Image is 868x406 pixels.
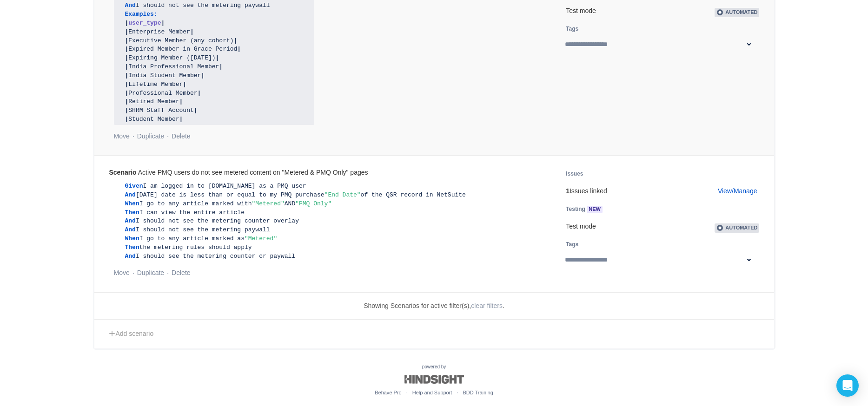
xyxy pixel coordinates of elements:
span: And [125,253,136,260]
span: add icon [108,330,116,337]
a: Behave Pro [375,390,401,395]
span: I should not see the metering paywall [136,226,270,233]
span: | [125,20,129,26]
b: 1 [566,187,570,195]
span: [DATE] date is less than or equal to my PMQ purchase [136,191,325,198]
span: | [125,54,129,61]
span: | [161,20,165,26]
span: India Professional Member [128,63,219,70]
p: Issues linked [566,187,759,196]
span: | [198,90,201,97]
span: | [219,63,223,70]
span: AND [285,200,295,207]
span: | [194,107,198,114]
span: And [125,226,136,233]
span: Lifetime Member [128,81,183,88]
a: Delete [172,269,190,276]
img: AgwABIgr006M16MAAAAASUVORK5CYII= [716,224,724,231]
span: Executive Member (any cohort) [128,37,233,44]
a: Move [114,269,130,276]
div: Test mode [566,222,759,231]
span: Automated [725,225,757,230]
span: | [125,90,129,97]
span: | [125,72,129,79]
div: Test mode [566,7,759,16]
span: Automated [725,9,757,15]
span: I should not see the metering paywall [136,2,270,9]
span: Then [125,244,139,251]
span: Professional Member [128,90,197,97]
span: | [237,46,241,52]
span: | [183,81,186,88]
img: AgwABIgr006M16MAAAAASUVORK5CYII= [716,9,724,16]
span: I go to any article marked as [139,235,245,242]
a: Duplicate [137,269,164,276]
h5: Testing [566,204,721,214]
a: clear filters [471,302,503,309]
span: Retired Member [128,98,179,105]
span: Student Member [128,116,179,123]
a: Automated [715,223,759,230]
span: | [234,37,238,44]
span: | [125,98,129,105]
span: I should see the metering counter or paywall [136,253,295,260]
span: Expired Member in Grace Period [128,46,237,52]
span: the metering rules should apply [139,244,252,251]
span: "End Date" [325,191,361,198]
span: | [125,81,129,88]
span: And [125,217,136,224]
span: | [179,98,183,105]
span: "PMQ Only" [295,200,331,207]
span: | [190,28,194,35]
span: And [125,2,136,9]
span: | [201,72,205,79]
span: And [125,191,136,198]
span: When [125,235,139,242]
b: Scenario [109,169,137,176]
span: Examples: [125,11,158,18]
span: Enterprise Member [128,28,190,35]
a: Help and Support [412,390,452,395]
span: of the QSR record in NetSuite [361,191,466,198]
a: Delete [172,132,190,140]
span: | [125,107,129,114]
span: India Student Member [128,72,201,79]
div: powered by [86,364,783,397]
h5: Tags [566,240,721,249]
p: Showing Scenarios for active filter(s), . [94,297,774,320]
span: SHRM Staff Account [128,107,193,114]
span: When [125,200,139,207]
span: Given [125,183,143,190]
span: user_type [128,20,161,26]
span: "Metered" [252,200,285,207]
span: I am logged in to [DOMAIN_NAME] as a PMQ user [143,183,306,190]
div: Open Intercom Messenger [836,374,859,397]
span: | [125,116,129,123]
a: Move [114,132,130,140]
span: | [125,46,129,52]
span: I can view the entire article [139,209,245,216]
span: Expiring Member ([DATE]) [128,54,215,61]
a: Duplicate [137,132,164,140]
span: | [125,63,129,70]
a: View/Manage [718,187,757,196]
span: | [179,116,183,123]
h5: Tags [566,24,721,33]
a: BDD Training [463,390,493,395]
span: NEW [587,207,603,212]
span: | [125,37,129,44]
span: I go to any article marked with [139,200,252,207]
a: Add scenario [94,320,774,348]
span: I should not see the metering counter overlay [136,217,299,224]
a: Automated [715,7,759,14]
span: "Metered" [245,235,277,242]
h5: Issues [566,169,721,178]
div: Active PMQ users do not see metered content on "Metered & PMQ Only" pages [109,169,368,176]
span: | [125,28,129,35]
span: | [216,54,219,61]
span: Then [125,209,139,216]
